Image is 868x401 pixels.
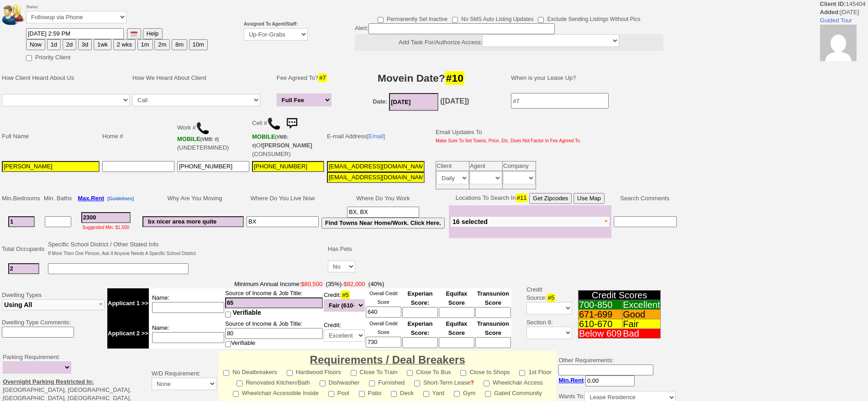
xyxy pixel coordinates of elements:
input: Ask Customer: Do You Know Your Equifax Credit Score [439,307,474,318]
img: call.png [196,121,210,135]
td: How Client Heard About Us [0,64,131,92]
center: Add Task For/Authorize Access: [355,34,663,51]
b: [PERSON_NAME] [263,142,312,149]
td: Specific School District / Other Stated Info [47,239,197,259]
input: Ask Customer: Do You Know Your Experian Credit Score [402,307,438,318]
td: Client [436,161,469,171]
td: Dwelling Types Dwelling Type Comments: [0,279,106,350]
input: Short-Term Lease? [414,380,420,386]
label: Deck [391,387,414,397]
font: $92,000 [344,281,365,287]
input: #1 [8,216,35,227]
label: No Dealbreakers [223,366,277,376]
td: Full Name [0,113,101,160]
span: 16 selected [452,218,488,225]
span: #10 [445,71,464,85]
button: 1wk [94,39,111,50]
font: Equifax Score [446,320,467,336]
td: Applicant 2 >> [107,318,149,349]
button: Use Map [573,193,605,204]
input: Pool [328,391,334,397]
button: Find Towns Near Home/Work. Click Here. [321,218,445,229]
td: Name: [149,318,225,349]
img: [calendar icon] [131,31,137,37]
td: Credit: [323,288,365,318]
input: Gated Community [485,391,491,397]
td: Name: [149,288,225,318]
td: Min. Baths [42,192,73,205]
td: When is your Lease Up? [502,64,679,92]
span: #7 [318,73,326,82]
td: Applicant 1 >> [107,288,149,318]
span: - [107,280,511,288]
label: Patio [359,387,382,397]
font: Make Sure To Set Towns, Price, Etc. Does Not Factor In Fee Agreed To. [436,138,581,143]
input: Close To Bus [407,370,413,376]
input: Renovated Kitchen/Bath [237,380,242,386]
span: Verifiable [233,309,261,316]
font: If More Then One Person, Ask If Anyone Needs A Specific School District [48,251,195,256]
font: Overall Credit Score [369,291,397,305]
td: Source of Income & Job Title: Verifiable [225,318,323,349]
td: Fee Agreed To? [275,64,336,92]
span: #11 [516,193,528,202]
td: Min. [0,192,42,205]
label: Close To Bus [407,366,451,376]
font: Suggested Min: $1,500 [82,225,129,230]
b: Assigned To Agent/Staff: [244,21,298,26]
button: 2m [154,39,170,50]
nobr: : [558,377,635,384]
font: Status: [26,4,126,21]
div: Alert: [355,23,663,51]
font: Transunion Score [477,320,509,336]
td: Search Comments [611,192,679,205]
input: Hardwood Floors [287,370,293,376]
input: #9 [347,207,419,218]
a: ? [470,379,474,386]
b: Client ID: [820,0,846,7]
td: Has Pets [326,239,357,259]
label: Wheelchair Access [484,376,543,387]
input: Ask Customer: Do You Know Your Transunion Credit Score [475,337,511,348]
b: Added: [820,9,841,16]
label: Hardwood Floors [287,366,341,376]
button: 16 selected [450,216,610,227]
b: [Guidelines] [107,196,134,201]
input: Exclude Sending Listings Without Pics [538,17,544,23]
td: Good [622,310,661,319]
font: Minimum Annual Income: [234,281,342,287]
b: AT&T Wireless [177,135,219,142]
font: Equifax Score [446,290,467,306]
input: #8 [247,216,319,227]
input: #7 [511,93,609,109]
span: #5 [547,293,555,302]
input: Dishwasher [320,380,326,386]
label: 1st Floor [519,366,552,376]
label: Exclude Sending Listings Without Pics [538,13,640,23]
label: Pool [328,387,349,397]
td: How We Heard About Client [131,64,271,92]
a: [Email] [367,133,385,140]
td: 671-699 [578,310,622,319]
td: Total Occupants [0,239,47,259]
td: Email Updates To [429,113,583,160]
input: 2nd Email [327,172,425,183]
button: 3d [78,39,92,50]
td: Credit: [323,318,365,349]
input: Wheelchair Access [484,380,489,386]
label: Priority Client [26,51,70,62]
label: Close To Train [351,366,398,376]
input: #6 [142,216,244,227]
img: sms.png [283,115,301,133]
nobr: Locations To Search In [456,194,605,201]
font: MOBILE [177,135,200,142]
font: Experian Score: [407,290,432,306]
td: 700-850 [578,300,622,310]
label: Yard [423,387,445,397]
font: (40%) [368,281,384,287]
label: Renovated Kitchen/Bath [237,376,310,387]
input: #2 [8,263,39,274]
label: Wheelchair Accessible Inside [233,387,319,397]
td: Credit Scores [578,291,661,300]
